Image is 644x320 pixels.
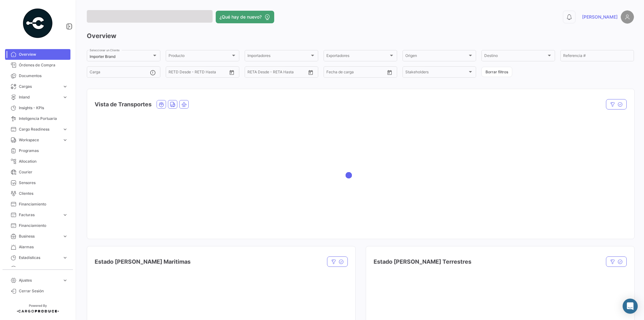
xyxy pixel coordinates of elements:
[582,14,618,20] span: [PERSON_NAME]
[19,255,60,261] span: Estadísticas
[19,201,68,207] span: Financiamiento
[5,220,70,231] a: Financiamiento
[180,100,188,108] button: Air
[326,71,338,75] input: Desde
[374,257,471,266] h4: Estado [PERSON_NAME] Terrestres
[62,137,68,143] span: expand_more
[62,126,68,132] span: expand_more
[19,137,60,143] span: Workspace
[62,233,68,239] span: expand_more
[342,71,370,75] input: Hasta
[263,71,291,75] input: Hasta
[5,242,70,252] a: Alarmas
[5,199,70,210] a: Financiamiento
[621,10,634,24] img: placeholder-user.png
[19,244,68,250] span: Alarmas
[19,159,68,164] span: Allocation
[484,54,547,59] span: Destino
[19,169,68,175] span: Courier
[306,68,315,77] button: Open calendar
[87,31,634,40] h3: Overview
[19,73,68,79] span: Documentos
[62,84,68,89] span: expand_more
[5,113,70,124] a: Inteligencia Portuaria
[5,49,70,60] a: Overview
[219,14,262,20] span: ¿Qué hay de nuevo?
[95,257,191,266] h4: Estado [PERSON_NAME] Maritimas
[19,116,68,121] span: Inteligencia Portuaria
[326,54,389,59] span: Exportadores
[19,233,60,239] span: Business
[5,60,70,70] a: Órdenes de Compra
[5,177,70,188] a: Sensores
[247,54,310,59] span: Importadores
[5,156,70,167] a: Allocation
[19,180,68,186] span: Sensores
[169,54,231,59] span: Producto
[19,288,68,294] span: Cerrar Sesión
[62,278,68,283] span: expand_more
[90,54,115,59] mat-select-trigger: Importer Brand
[62,212,68,218] span: expand_more
[19,278,60,283] span: Ajustes
[405,71,468,75] span: Stakeholders
[62,94,68,100] span: expand_more
[19,266,68,271] span: Seguro
[169,71,180,75] input: Desde
[157,100,166,108] button: Ocean
[19,105,68,111] span: Insights - KPIs
[62,255,68,261] span: expand_more
[19,223,68,228] span: Financiamiento
[19,84,60,89] span: Cargas
[19,191,68,196] span: Clientes
[5,167,70,177] a: Courier
[22,8,53,39] img: powered-by.png
[5,188,70,199] a: Clientes
[5,145,70,156] a: Programas
[227,68,236,77] button: Open calendar
[19,148,68,154] span: Programas
[5,103,70,113] a: Insights - KPIs
[216,11,274,23] button: ¿Qué hay de nuevo?
[5,70,70,81] a: Documentos
[19,52,68,57] span: Overview
[623,299,638,314] div: Abrir Intercom Messenger
[19,94,60,100] span: Inland
[481,67,512,77] button: Borrar filtros
[19,126,60,132] span: Cargo Readiness
[5,263,70,274] a: Seguro
[95,100,152,109] h4: Vista de Transportes
[405,54,468,59] span: Origen
[247,71,259,75] input: Desde
[184,71,212,75] input: Hasta
[168,100,177,108] button: Land
[19,212,60,218] span: Facturas
[19,62,68,68] span: Órdenes de Compra
[385,68,394,77] button: Open calendar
